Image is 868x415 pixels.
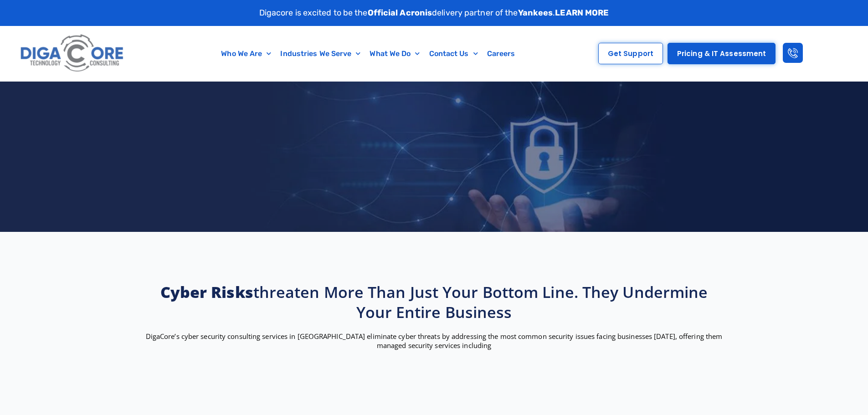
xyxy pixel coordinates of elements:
[216,43,276,64] a: Who We Are
[365,43,424,64] a: What We Do
[368,8,432,18] strong: Official Acronis
[259,7,609,19] p: Digacore is excited to be the delivery partner of the .
[668,43,776,64] a: Pricing & IT Assessment
[18,31,127,77] img: Digacore logo 1
[276,43,365,64] a: Industries We Serve
[483,43,520,64] a: Careers
[555,8,609,18] a: LEARN MORE
[143,282,726,322] h2: threaten more than just your bottom line. They undermine your entire business
[160,282,253,302] strong: Cyber risks
[677,50,766,57] span: Pricing & IT Assessment
[608,50,653,57] span: Get Support
[598,43,663,64] a: Get Support
[425,43,483,64] a: Contact Us
[518,8,553,18] strong: Yankees
[143,332,726,350] p: DigaCore’s cyber security consulting services in [GEOGRAPHIC_DATA] eliminate cyber threats by add...
[171,43,566,64] nav: Menu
